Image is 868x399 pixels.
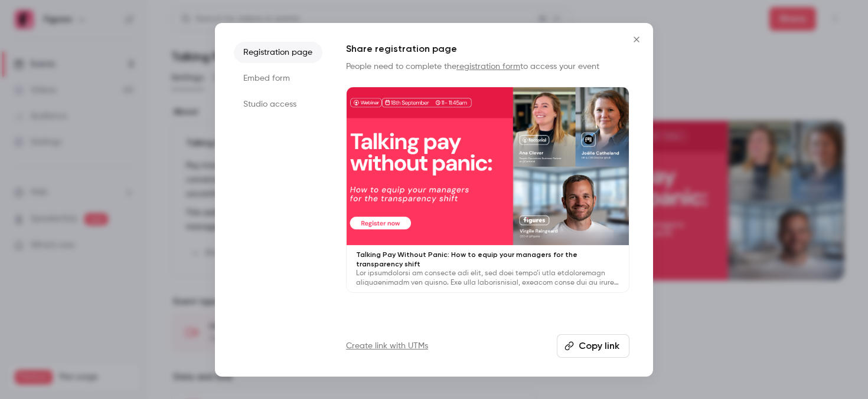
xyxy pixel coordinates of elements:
p: Lor ipsumdolorsi am consecte adi elit, sed doei tempo’i utla etdoloremagn aliquaenimadm ven quisn... [356,269,619,288]
li: Studio access [234,94,322,115]
li: Registration page [234,42,322,63]
button: Close [625,28,648,51]
a: registration form [456,62,520,71]
li: Embed form [234,68,322,89]
button: Copy link [557,334,629,358]
p: Talking Pay Without Panic: How to equip your managers for the transparency shift [356,250,619,269]
a: Create link with UTMs [346,340,428,352]
p: People need to complete the to access your event [346,61,629,72]
h1: Share registration page [346,42,629,56]
a: Talking Pay Without Panic: How to equip your managers for the transparency shiftLor ipsumdolorsi ... [346,87,629,294]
